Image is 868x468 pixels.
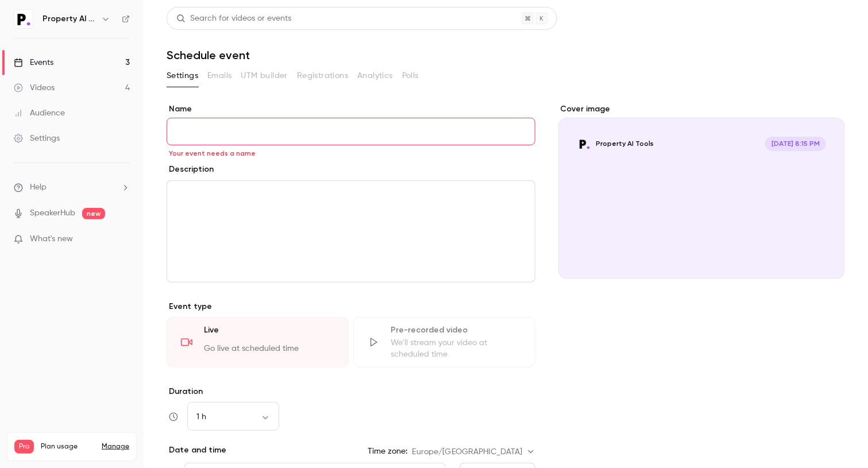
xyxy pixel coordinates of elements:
div: LiveGo live at scheduled time [167,317,349,368]
span: new [82,208,105,219]
iframe: Noticeable Trigger [116,234,130,245]
div: Pre-recorded video [391,324,521,336]
p: Event type [167,301,535,312]
span: Pro [14,440,34,454]
label: Description [167,164,214,175]
span: Registrations [297,70,348,82]
section: description [167,180,535,283]
div: Live [204,324,334,342]
div: Audience [14,107,65,119]
span: Polls [402,70,419,82]
span: UTM builder [241,70,288,82]
div: Videos [14,82,55,94]
a: Manage [102,442,129,451]
label: Time zone: [368,446,408,457]
div: Events [14,57,53,68]
span: Help [30,181,47,194]
div: Europe/[GEOGRAPHIC_DATA] [412,446,535,458]
section: Cover image [558,103,845,279]
p: Date and time [167,444,226,456]
img: Property AI Tools [14,10,33,28]
div: Go live at scheduled time [204,343,334,360]
span: Plan usage [41,442,95,451]
li: help-dropdown-opener [14,181,130,194]
label: Cover image [558,103,845,115]
div: Pre-recorded videoWe'll stream your video at scheduled time [353,317,535,368]
button: Settings [167,67,198,85]
div: Settings [14,133,60,144]
div: We'll stream your video at scheduled time [391,337,521,360]
div: Search for videos or events [176,13,291,25]
span: Your event needs a name [169,149,256,158]
div: 1 h [187,411,279,423]
span: What's new [30,233,73,245]
div: editor [167,181,535,282]
h1: Schedule event [167,48,845,62]
label: Duration [167,386,535,397]
span: Analytics [357,70,393,82]
h6: Property AI Tools [43,13,97,25]
a: SpeakerHub [30,207,75,219]
span: Emails [207,70,232,82]
label: Name [167,103,535,115]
